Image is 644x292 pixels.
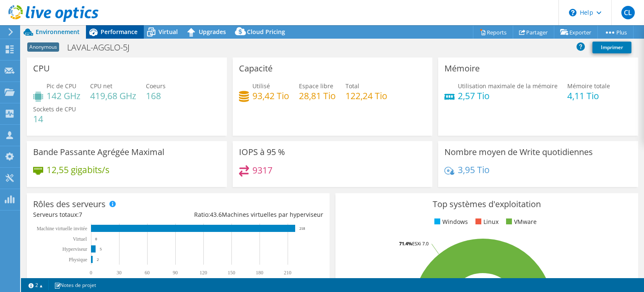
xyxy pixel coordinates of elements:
text: 120 [200,270,207,276]
h3: Top systèmes d'exploitation [342,200,632,209]
span: CL [621,6,635,19]
li: Windows [432,217,468,226]
li: VMware [504,217,537,226]
h3: IOPS à 95 % [239,147,285,157]
text: 30 [117,270,122,276]
span: Espace libre [299,82,333,90]
text: 210 [284,270,291,276]
h4: 12,55 gigabits/s [47,165,109,174]
h4: 14 [33,114,76,124]
li: Linux [473,217,499,226]
h4: 3,95 Tio [458,165,490,174]
text: 180 [256,270,263,276]
tspan: 71.4% [399,240,412,247]
text: 5 [100,247,102,251]
span: Environnement [36,28,80,36]
span: Virtual [158,28,178,36]
text: 0 [90,270,92,276]
h4: 9317 [252,166,273,175]
span: Pic de CPU [47,82,76,90]
h3: Mémoire [444,64,480,73]
h4: 419,68 GHz [90,91,136,100]
text: Virtuel [73,236,87,242]
span: Total [345,82,359,90]
a: Reports [473,26,513,39]
a: Notes de projet [48,280,102,290]
a: Partager [513,26,554,39]
span: CPU net [90,82,112,90]
text: Hyperviseur [62,246,87,252]
h4: 122,24 Tio [345,91,387,100]
text: 218 [299,226,305,231]
h4: 93,42 Tio [252,91,289,100]
h3: Rôles des serveurs [33,200,106,209]
h3: Bande Passante Agrégée Maximal [33,147,164,157]
a: Imprimer [592,42,631,53]
a: Exporter [554,26,598,39]
text: 0 [95,237,97,241]
tspan: Machine virtuelle invitée [36,226,87,231]
span: Utilisé [252,82,270,90]
text: 150 [228,270,235,276]
div: Serveurs totaux: [33,210,178,219]
span: Cloud Pricing [247,28,285,36]
span: Performance [101,28,138,36]
h4: 142 GHz [47,91,80,100]
div: Ratio: Machines virtuelles par hyperviseur [178,210,323,219]
span: Upgrades [199,28,226,36]
svg: \n [569,9,576,16]
a: Plus [597,26,634,39]
span: Utilisation maximale de la mémoire [458,82,558,90]
h1: LAVAL-AGGLO-5J [63,43,143,52]
h4: 2,57 Tio [458,91,558,100]
h3: CPU [33,64,50,73]
text: 2 [97,258,99,262]
span: 43.6 [210,210,222,218]
text: Physique [69,257,87,263]
h3: Nombre moyen de Write quotidiennes [444,147,593,157]
span: Coeurs [146,82,166,90]
span: Sockets de CPU [33,105,76,113]
text: 90 [173,270,178,276]
tspan: ESXi 7.0 [412,240,428,247]
span: Mémoire totale [567,82,610,90]
h4: 4,11 Tio [567,91,610,100]
span: 7 [79,210,82,218]
h4: 168 [146,91,166,100]
text: 60 [145,270,150,276]
span: Anonymous [27,42,59,52]
a: 2 [23,280,49,290]
h4: 28,81 Tio [299,91,336,100]
h3: Capacité [239,64,273,73]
